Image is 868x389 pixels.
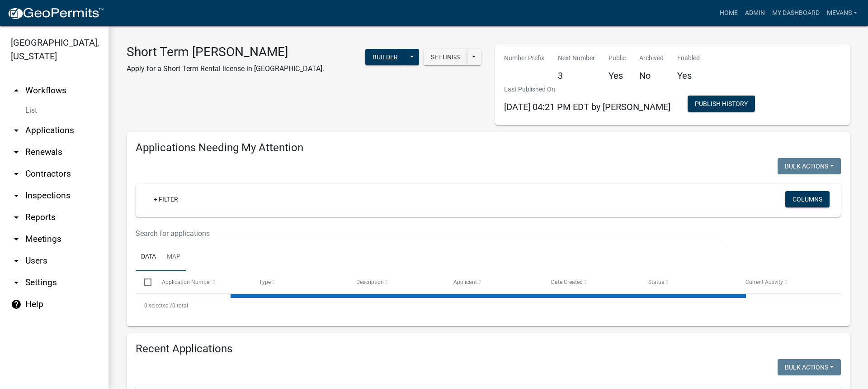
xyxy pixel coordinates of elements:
h3: Short Term [PERSON_NAME] [127,44,324,60]
h4: Recent Applications [136,342,841,355]
i: arrow_drop_down [11,277,22,288]
h5: 3 [558,70,595,81]
i: arrow_drop_down [11,168,22,179]
a: + Filter [146,191,185,207]
datatable-header-cell: Select [136,271,153,293]
i: arrow_drop_down [11,190,22,201]
button: Bulk Actions [778,359,841,375]
a: Admin [741,5,769,22]
div: 0 total [136,294,841,317]
span: [DATE] 04:21 PM EDT by [PERSON_NAME] [504,101,670,112]
datatable-header-cell: Date Created [542,271,639,293]
span: Type [259,279,271,285]
button: Settings [424,49,467,65]
button: Bulk Actions [778,158,841,174]
a: Mevans [823,5,861,22]
span: Application Number [162,279,211,285]
button: Columns [785,191,830,207]
h5: Yes [609,70,626,81]
a: Home [716,5,741,22]
datatable-header-cell: Type [250,271,348,293]
i: arrow_drop_down [11,255,22,266]
a: Data [136,243,161,272]
span: Date Created [551,279,583,285]
span: Applicant [453,279,477,285]
span: 0 selected / [144,303,172,309]
p: Last Published On [504,85,670,94]
i: arrow_drop_down [11,234,22,245]
a: My Dashboard [769,5,823,22]
i: arrow_drop_down [11,147,22,158]
datatable-header-cell: Description [348,271,445,293]
p: Apply for a Short Term Rental license in [GEOGRAPHIC_DATA]. [127,63,324,74]
button: Publish History [688,96,755,112]
span: Status [648,279,664,285]
h5: Yes [677,70,700,81]
wm-modal-confirm: Workflow Publish History [688,101,755,108]
p: Public [609,53,626,63]
span: Current Activity [745,279,783,285]
i: arrow_drop_down [11,212,22,223]
input: Search for applications [136,224,721,243]
p: Archived [639,53,664,63]
i: arrow_drop_up [11,85,22,96]
i: help [11,299,22,310]
button: Builder [365,49,405,65]
datatable-header-cell: Applicant [445,271,542,293]
datatable-header-cell: Application Number [153,271,250,293]
p: Number Prefix [504,53,544,63]
i: arrow_drop_down [11,125,22,136]
h5: No [639,70,664,81]
a: Map [161,243,186,272]
datatable-header-cell: Status [640,271,737,293]
p: Next Number [558,53,595,63]
span: Description [356,279,384,285]
datatable-header-cell: Current Activity [737,271,834,293]
p: Enabled [677,53,700,63]
h4: Applications Needing My Attention [136,141,841,154]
